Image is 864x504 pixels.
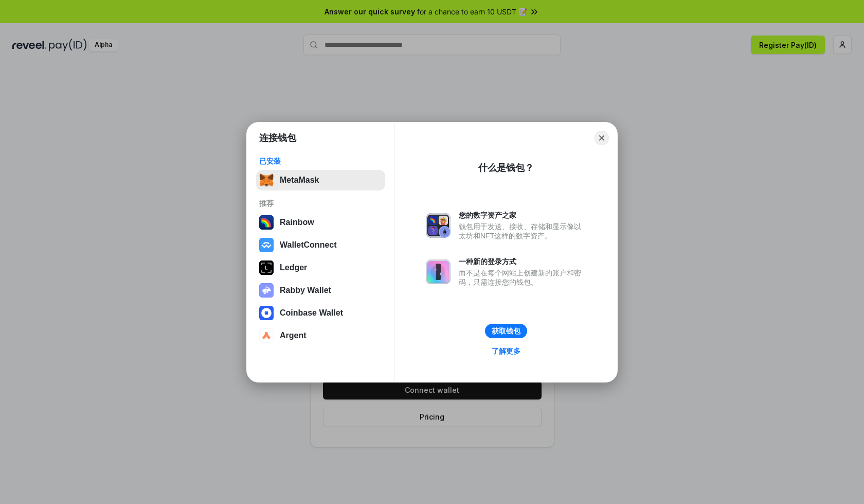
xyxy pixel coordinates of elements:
[259,283,274,298] img: svg+xml,%3Csvg%20xmlns%3D%22http%3A%2F%2Fwww.w3.org%2F2000%2Fsvg%22%20fill%3D%22none%22%20viewBox...
[259,173,274,187] img: svg+xml,%3Csvg%20fill%3D%22none%22%20height%3D%2233%22%20viewBox%3D%220%200%2035%2033%22%20width%...
[256,325,385,346] button: Argent
[492,326,520,336] div: 获取钱包
[492,346,520,356] div: 了解更多
[256,170,385,190] button: MetaMask
[280,286,331,295] div: Rabby Wallet
[259,260,274,275] img: svg+xml,%3Csvg%20xmlns%3D%22http%3A%2F%2Fwww.w3.org%2F2000%2Fsvg%22%20width%3D%2228%22%20height%3...
[259,238,274,252] img: svg+xml,%3Csvg%20width%3D%2228%22%20height%3D%2228%22%20viewBox%3D%220%200%2028%2028%22%20fill%3D...
[256,303,385,323] button: Coinbase Wallet
[478,162,534,174] div: 什么是钱包？
[280,263,307,272] div: Ledger
[256,257,385,278] button: Ledger
[426,213,451,238] img: svg+xml,%3Csvg%20xmlns%3D%22http%3A%2F%2Fwww.w3.org%2F2000%2Fsvg%22%20fill%3D%22none%22%20viewBox...
[259,215,274,230] img: svg+xml,%3Csvg%20width%3D%22120%22%20height%3D%22120%22%20viewBox%3D%220%200%20120%20120%22%20fil...
[459,257,586,266] div: 一种新的登录方式
[259,132,296,144] h1: 连接钱包
[459,268,586,287] div: 而不是在每个网站上创建新的账户和密码，只需连接您的钱包。
[256,212,385,233] button: Rainbow
[259,306,274,320] img: svg+xml,%3Csvg%20width%3D%2228%22%20height%3D%2228%22%20viewBox%3D%220%200%2028%2028%22%20fill%3D...
[459,211,586,220] div: 您的数字资产之家
[256,235,385,255] button: WalletConnect
[595,131,609,145] button: Close
[280,308,343,318] div: Coinbase Wallet
[259,328,274,343] img: svg+xml,%3Csvg%20width%3D%2228%22%20height%3D%2228%22%20viewBox%3D%220%200%2028%2028%22%20fill%3D...
[485,324,527,338] button: 获取钱包
[259,157,382,166] div: 已安装
[485,344,527,358] a: 了解更多
[280,176,319,185] div: MetaMask
[256,280,385,301] button: Rabby Wallet
[280,218,314,227] div: Rainbow
[459,222,586,240] div: 钱包用于发送、接收、存储和显示像以太坊和NFT这样的数字资产。
[280,240,337,250] div: WalletConnect
[259,199,382,208] div: 推荐
[426,259,451,284] img: svg+xml,%3Csvg%20xmlns%3D%22http%3A%2F%2Fwww.w3.org%2F2000%2Fsvg%22%20fill%3D%22none%22%20viewBox...
[280,331,307,340] div: Argent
